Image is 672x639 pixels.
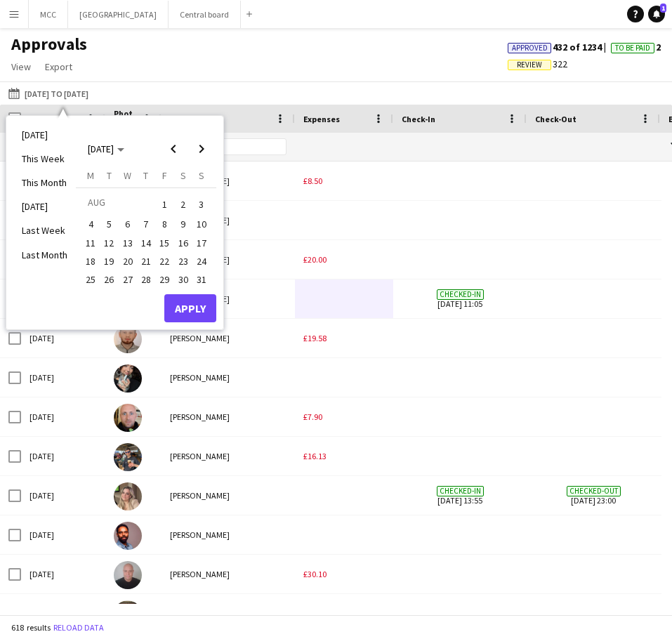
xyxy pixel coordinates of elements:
span: 26 [101,271,118,288]
span: Review [517,60,542,70]
div: [PERSON_NAME] [162,594,295,633]
button: 17-08-2025 [192,234,211,252]
div: [PERSON_NAME] [162,201,295,239]
img: Sarah Siuling [114,364,142,393]
span: 9 [175,216,192,233]
li: Last Week [13,218,76,242]
div: [DATE] [21,437,105,475]
div: [DATE] [21,358,105,397]
li: Last Month [13,243,76,267]
span: 322 [508,58,567,70]
span: £30.10 [303,569,327,579]
span: [DATE] 13:55 [402,476,518,515]
img: Hardeep Singh [114,522,142,550]
a: Export [39,58,78,76]
span: 5 [101,216,118,233]
img: Sterling Archer [114,404,142,432]
button: MCC [29,1,68,28]
span: M [87,169,94,182]
span: S [180,169,186,182]
span: 432 of 1234 [508,41,611,53]
img: Oliver Henley [114,443,142,471]
span: 4 [82,216,99,233]
div: [DATE] [21,319,105,357]
div: [PERSON_NAME] [162,397,295,436]
button: 21-08-2025 [137,252,155,270]
button: 16-08-2025 [173,234,192,252]
button: 14-08-2025 [137,234,155,252]
button: Previous month [159,135,187,163]
span: 17 [193,235,210,251]
span: Date [29,114,49,124]
span: F [162,169,167,182]
span: Expenses [303,114,340,124]
button: 23-08-2025 [173,252,192,270]
button: 22-08-2025 [155,252,173,270]
span: £16.13 [303,451,327,461]
span: 19 [101,253,118,270]
div: [PERSON_NAME] [162,240,295,279]
span: £8.50 [303,176,322,186]
div: [DATE] [21,397,105,436]
span: 24 [193,253,210,270]
span: Checked-in [437,486,484,496]
div: [PERSON_NAME] [162,162,295,200]
button: 13-08-2025 [119,234,137,252]
button: Apply [164,294,216,322]
span: 30 [175,271,192,288]
span: 10 [193,216,210,233]
span: Name [170,114,192,124]
li: This Week [13,147,76,171]
span: 15 [156,235,173,251]
span: 21 [138,253,154,270]
span: 2 [175,195,192,214]
button: [GEOGRAPHIC_DATA] [68,1,169,28]
div: [DATE] [21,476,105,515]
button: 18-08-2025 [81,252,100,270]
span: 25 [82,271,99,288]
span: 7 [138,216,154,233]
span: Approved [512,44,548,53]
button: 09-08-2025 [173,215,192,233]
button: 04-08-2025 [81,215,100,233]
button: 29-08-2025 [155,270,173,289]
div: [PERSON_NAME] [162,515,295,554]
img: Mark Beckett [114,561,142,589]
span: Checked-in [437,289,484,300]
span: 6 [119,216,136,233]
button: 27-08-2025 [119,270,137,289]
div: [DATE] [21,555,105,593]
td: AUG [81,193,155,215]
span: S [199,169,204,182]
li: This Month [13,171,76,195]
span: 2 [611,41,661,53]
button: 31-08-2025 [192,270,211,289]
div: [PERSON_NAME] [162,358,295,397]
span: 28 [138,271,154,288]
span: Check-Out [535,114,577,124]
span: Export [45,60,72,73]
button: 06-08-2025 [119,215,137,233]
span: Photo [114,108,136,129]
span: 11 [82,235,99,251]
button: Central board [169,1,241,28]
span: £20.00 [303,254,327,265]
span: To Be Paid [615,44,650,53]
span: £7.90 [303,411,322,422]
div: [PERSON_NAME] [162,319,295,357]
span: 27 [119,271,136,288]
span: [DATE] 23:00 [535,476,652,515]
span: W [124,169,131,182]
span: 18 [82,253,99,270]
span: 3 [193,195,210,214]
button: 28-08-2025 [137,270,155,289]
img: Sven Reid [114,600,142,628]
button: 08-08-2025 [155,215,173,233]
button: 07-08-2025 [137,215,155,233]
button: 15-08-2025 [155,234,173,252]
button: 11-08-2025 [81,234,100,252]
span: £19.58 [303,333,327,343]
span: Checked-out [567,486,621,496]
span: 29 [156,271,173,288]
a: View [6,58,37,76]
